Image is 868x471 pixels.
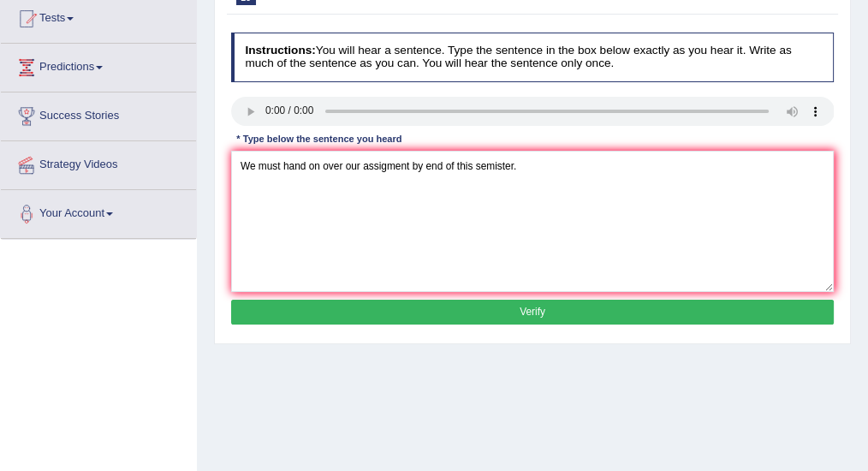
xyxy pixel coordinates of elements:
[1,44,196,86] a: Predictions
[245,44,315,57] b: Instructions:
[1,92,196,135] a: Success Stories
[1,141,196,184] a: Strategy Videos
[231,300,835,325] button: Verify
[231,133,407,147] div: * Type below the sentence you heard
[1,190,196,233] a: Your Account
[231,33,835,81] h4: You will hear a sentence. Type the sentence in the box below exactly as you hear it. Write as muc...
